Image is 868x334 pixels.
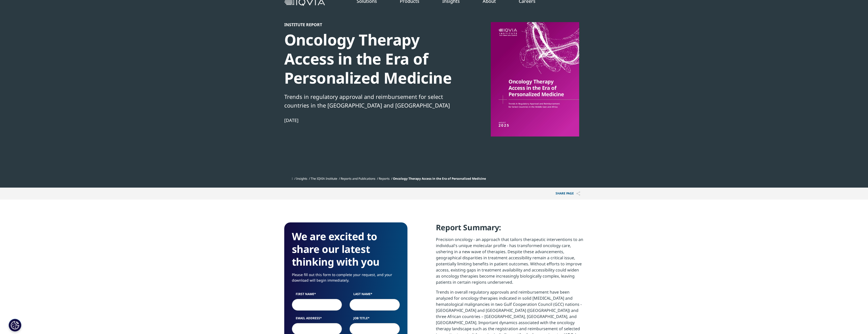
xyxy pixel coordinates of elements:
[284,92,459,110] div: Trends in regulatory approval and reimbursement for select countries in the [GEOGRAPHIC_DATA] and...
[341,176,375,181] a: Reports and Publications
[284,117,459,123] div: [DATE]
[292,292,342,299] label: First Name
[311,176,337,181] a: The IQVIA Institute
[379,176,390,181] a: Reports
[436,222,584,236] h4: Report Summary:
[552,188,584,200] button: Share PAGEShare PAGE
[292,316,342,323] label: Email Address
[393,176,486,181] span: Oncology Therapy Access in the Era of Personalized Medicine
[9,319,21,331] button: Cookies Settings
[292,230,400,268] h3: We are excited to share our latest thinking with you
[292,272,400,287] p: Please fill out this form to complete your request, and your download will begin immediately.
[350,292,400,299] label: Last Name
[350,316,400,323] label: Job Title
[576,191,580,196] img: Share PAGE
[284,22,459,27] div: Institute Report
[284,30,459,87] div: Oncology Therapy Access in the Era of Personalized Medicine
[296,176,307,181] a: Insights
[436,236,584,289] p: Precision oncology - an approach that tailors therapeutic interventions to an individual's unique...
[552,188,584,200] p: Share PAGE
